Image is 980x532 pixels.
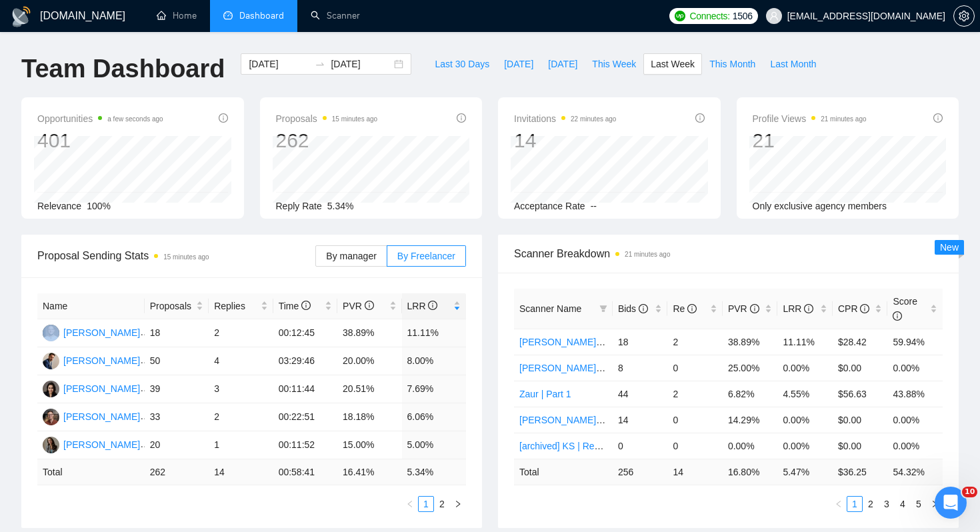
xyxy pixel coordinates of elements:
td: $56.63 [833,381,888,407]
th: Proposals [145,293,209,319]
span: LRR [783,303,813,314]
img: Profile image for Dima [193,21,220,48]
a: Zaur | Part 1 [519,389,571,399]
button: left [402,496,418,512]
span: info-circle [893,311,902,321]
a: [PERSON_NAME] | SEO | AA [519,337,643,347]
td: 11.11% [402,319,467,347]
td: 00:11:52 [273,431,337,459]
td: 0.00% [777,355,833,381]
span: info-circle [457,113,466,123]
button: [DATE] [541,53,585,75]
span: swap-right [315,59,325,69]
td: 38.89% [337,319,401,347]
td: 14 [667,459,723,485]
div: Recent message [27,213,239,227]
td: 14 [209,459,273,485]
td: 4.55% [777,381,833,407]
td: 25.00% [723,355,778,381]
li: 3 [879,496,895,512]
span: filter [599,305,607,313]
span: LRR [407,301,438,311]
button: Help [178,409,267,463]
time: a few seconds ago [107,115,163,123]
div: 262 [276,128,378,153]
button: This Month [702,53,763,75]
td: 2 [209,319,273,347]
span: Bids [618,303,648,314]
span: to [315,59,325,69]
td: 38.89% [723,329,778,355]
td: 0.00% [887,355,943,381]
span: Messages [111,443,157,452]
button: Messages [89,409,177,463]
span: user [769,11,779,21]
td: 44 [613,381,668,407]
span: Connects: [689,9,729,23]
span: [DATE] [548,57,577,71]
td: 0 [667,433,723,459]
div: 14 [514,128,616,153]
li: 5 [911,496,927,512]
td: 16.80 % [723,459,778,485]
span: Scanner Name [519,303,581,314]
td: 0.00% [887,407,943,433]
td: 5.47 % [777,459,833,485]
div: ✅ How To: Connect your agency to [DOMAIN_NAME] [19,360,247,399]
span: Acceptance Rate [514,201,585,211]
td: $0.00 [833,433,888,459]
td: 20.00% [337,347,401,375]
td: 20 [145,431,209,459]
td: 39 [145,375,209,403]
span: Relevance [37,201,81,211]
span: [DATE] [504,57,533,71]
td: 0.00% [887,433,943,459]
span: Last Week [651,57,695,71]
time: 21 minutes ago [821,115,866,123]
td: 2 [667,329,723,355]
td: Total [37,459,145,485]
img: AM [43,353,59,369]
a: 2 [863,497,878,511]
td: 262 [145,459,209,485]
td: 2 [209,403,273,431]
span: New [940,242,959,253]
span: Proposal Sending Stats [37,247,315,264]
td: 14 [613,407,668,433]
time: 15 minutes ago [332,115,377,123]
td: 7.69% [402,375,467,403]
td: 5.00% [402,431,467,459]
input: Start date [249,57,309,71]
td: 1 [209,431,273,459]
span: Replies [214,299,257,313]
td: $28.42 [833,329,888,355]
a: setting [953,11,975,21]
span: Search for help [27,335,108,349]
img: logo [11,6,32,27]
span: left [406,500,414,508]
div: [PERSON_NAME] [63,353,140,368]
span: -- [591,201,597,211]
th: Name [37,293,145,319]
td: 0 [667,355,723,381]
td: 5.34 % [402,459,467,485]
span: Time [279,301,311,311]
span: Profile Views [753,111,867,127]
td: Total [514,459,613,485]
div: [PERSON_NAME] [63,381,140,396]
div: Profile image for NazarHi there, Just following up regarding your recent request. Is there anythi... [14,222,253,271]
span: PVR [343,301,374,311]
a: MS[PERSON_NAME] [43,411,140,421]
td: 00:11:44 [273,375,337,403]
td: 8.00% [402,347,467,375]
th: Replies [209,293,273,319]
td: 0 [667,407,723,433]
td: 3 [209,375,273,403]
td: 6.82% [723,381,778,407]
span: info-circle [365,301,374,310]
span: Proposals [276,111,378,127]
a: 5 [911,497,926,511]
span: 10 [962,487,977,497]
span: Proposals [150,299,193,313]
button: [DATE] [497,53,541,75]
